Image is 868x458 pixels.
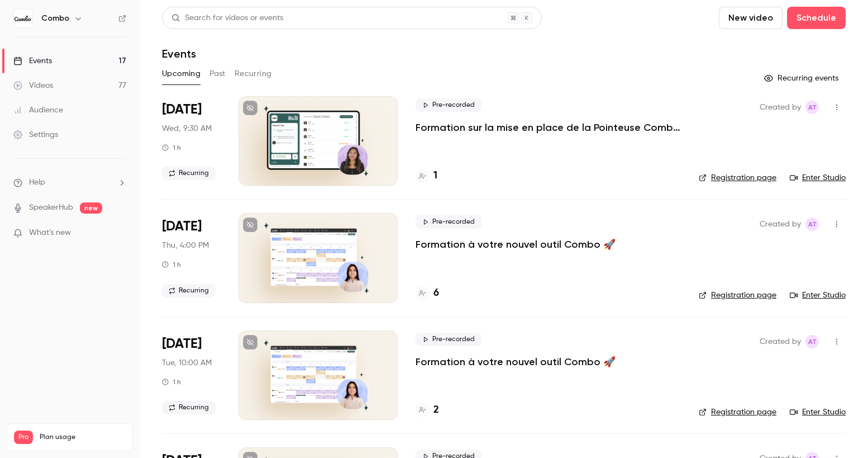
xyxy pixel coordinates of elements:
[162,101,202,119] span: [DATE]
[787,7,846,29] button: Schedule
[808,101,817,114] span: AT
[29,177,45,188] span: Help
[162,377,181,386] div: 1 h
[719,7,783,29] button: New video
[13,80,53,91] div: Videos
[162,65,201,83] button: Upcoming
[416,333,481,346] span: Pre-recorded
[209,65,226,83] button: Past
[29,202,73,214] a: SpeakerHub
[790,290,846,301] a: Enter Studio
[759,69,846,87] button: Recurring events
[433,403,439,418] h4: 2
[13,177,126,188] li: help-dropdown-opener
[14,431,33,444] span: Pro
[699,172,776,183] a: Registration page
[162,218,202,235] span: [DATE]
[113,228,126,238] iframe: Noticeable Trigger
[790,407,846,418] a: Enter Studio
[808,218,817,231] span: AT
[162,123,212,134] span: Wed, 9:30 AM
[80,202,102,214] span: new
[162,335,202,353] span: [DATE]
[171,12,283,24] div: Search for videos or events
[760,335,801,348] span: Created by
[29,227,71,239] span: What's new
[416,403,439,418] a: 2
[760,101,801,114] span: Created by
[416,238,616,251] a: Formation à votre nouvel outil Combo 🚀
[162,47,196,60] h1: Events
[416,98,481,112] span: Pre-recorded
[235,65,272,83] button: Recurring
[14,10,32,27] img: Combo
[13,129,58,140] div: Settings
[699,290,776,301] a: Registration page
[162,167,216,180] span: Recurring
[416,355,616,369] a: Formation à votre nouvel outil Combo 🚀
[162,260,181,269] div: 1 h
[805,218,819,231] span: Amandine Test
[162,143,181,152] div: 1 h
[808,335,817,348] span: AT
[162,330,221,420] div: Sep 23 Tue, 10:00 AM (Europe/Paris)
[416,168,437,183] a: 1
[433,168,437,183] h4: 1
[790,172,846,183] a: Enter Studio
[805,101,819,114] span: Amandine Test
[805,335,819,348] span: Amandine Test
[760,218,801,231] span: Created by
[13,105,63,116] div: Audience
[416,215,481,229] span: Pre-recorded
[162,284,216,298] span: Recurring
[416,121,681,134] a: Formation sur la mise en place de la Pointeuse Combo 🚦
[162,401,216,414] span: Recurring
[162,213,221,303] div: Sep 18 Thu, 4:00 PM (Europe/Paris)
[699,407,776,418] a: Registration page
[162,240,209,251] span: Thu, 4:00 PM
[41,13,69,24] h6: Combo
[162,357,212,369] span: Tue, 10:00 AM
[40,433,126,442] span: Plan usage
[433,286,439,301] h4: 6
[416,286,439,301] a: 6
[13,55,52,67] div: Events
[162,96,221,186] div: Sep 17 Wed, 9:30 AM (Europe/Paris)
